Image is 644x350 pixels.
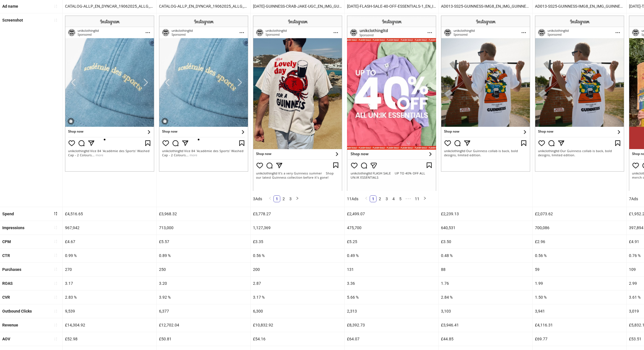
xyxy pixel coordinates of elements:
[629,197,638,201] span: 7 Ads
[363,195,370,202] button: left
[280,195,287,202] li: 2
[421,195,428,202] li: Next Page
[54,309,58,313] span: sort-ascending
[533,332,626,346] div: £69.77
[2,337,10,341] b: AOV
[54,18,58,22] span: sort-ascending
[251,235,344,248] div: £3.35
[439,249,532,262] div: 0.48 %
[157,235,250,248] div: £5.57
[157,277,250,290] div: 3.20
[63,318,156,332] div: £14,304.92
[363,195,370,202] li: Previous Page
[251,332,344,346] div: £54.16
[157,304,250,318] div: 6,377
[533,304,626,318] div: 3,941
[535,16,624,172] img: Screenshot 120227833596270356
[251,318,344,332] div: £10,832.92
[2,4,18,9] b: Ad name
[157,221,250,235] div: 713,000
[345,249,438,262] div: 0.49 %
[439,318,532,332] div: £3,946.41
[533,221,626,235] div: 700,086
[63,249,156,262] div: 0.99 %
[63,290,156,304] div: 2.83 %
[63,277,156,290] div: 3.17
[251,304,344,318] div: 6,300
[2,212,14,216] b: Spend
[413,196,421,202] a: 11
[439,221,532,235] div: 640,531
[2,267,21,272] b: Purchases
[439,304,532,318] div: 3,103
[533,263,626,276] div: 59
[345,207,438,221] div: £2,499.07
[63,332,156,346] div: £52.98
[533,318,626,332] div: £4,116.31
[439,263,532,276] div: 88
[2,309,32,313] b: Outbound Clicks
[439,277,532,290] div: 1.76
[2,239,11,244] b: CPM
[159,16,248,172] img: Screenshot 120226630936760356
[533,290,626,304] div: 1.50 %
[413,195,421,202] li: 11
[251,263,344,276] div: 200
[54,4,58,8] span: sort-ascending
[274,196,280,202] a: 1
[404,195,413,202] span: •••
[54,281,58,285] span: sort-ascending
[439,207,532,221] div: £2,239.13
[439,235,532,248] div: £3.50
[533,249,626,262] div: 0.56 %
[397,195,404,202] li: 5
[54,212,58,216] span: sort-descending
[267,195,273,202] button: left
[251,221,344,235] div: 1,127,369
[63,263,156,276] div: 270
[253,197,262,201] span: 3 Ads
[54,295,58,299] span: sort-ascending
[390,196,397,202] a: 4
[421,195,428,202] button: right
[2,281,13,286] b: ROAS
[294,195,301,202] li: Next Page
[345,290,438,304] div: 5.66 %
[63,207,156,221] div: £4,516.65
[157,249,250,262] div: 0.89 %
[54,253,58,257] span: sort-ascending
[533,235,626,248] div: £2.96
[63,235,156,248] div: £4.67
[251,249,344,262] div: 0.56 %
[54,225,58,229] span: sort-ascending
[65,16,154,172] img: Screenshot 120226629577430356
[533,207,626,221] div: £2,073.62
[54,267,58,271] span: sort-ascending
[370,196,376,202] a: 1
[157,263,250,276] div: 250
[157,290,250,304] div: 3.92 %
[63,304,156,318] div: 9,539
[287,196,294,202] a: 3
[251,207,344,221] div: £3,778.27
[294,195,301,202] button: right
[423,197,426,200] span: right
[63,221,156,235] div: 967,942
[2,225,24,230] b: Impressions
[441,16,530,172] img: Screenshot 120230076102700356
[157,318,250,332] div: £12,702.04
[384,196,390,202] a: 3
[54,239,58,243] span: sort-ascending
[54,323,58,327] span: sort-ascending
[345,304,438,318] div: 2,313
[281,196,287,202] a: 2
[397,196,403,202] a: 5
[2,323,18,327] b: Revenue
[345,277,438,290] div: 3.36
[377,195,383,202] li: 2
[268,197,272,200] span: left
[267,195,273,202] li: Previous Page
